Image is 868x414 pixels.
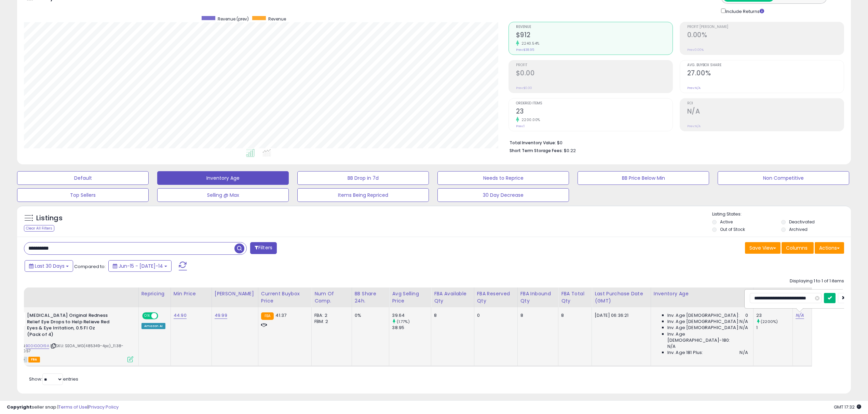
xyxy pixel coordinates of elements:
span: 0 [745,312,748,319]
small: Prev: $38.95 [516,48,534,52]
div: 1 [756,325,792,331]
div: 0 [477,312,512,319]
span: 2025-08-14 17:32 GMT [834,404,861,410]
b: Total Inventory Value: [510,140,556,146]
button: Jun-15 - [DATE]-14 [108,260,172,272]
small: (2200%) [761,319,778,324]
button: Last 30 Days [25,260,73,272]
div: 8 [561,312,586,319]
b: [MEDICAL_DATA] Original Redness Relief Eye Drops to Help Relieve Red Eyes & Eye Irritation, 0.5 F... [27,312,110,339]
span: ROI [687,102,844,105]
small: Prev: 0.00% [687,48,704,52]
a: N/A [796,312,804,319]
span: Inv. Age [DEMOGRAPHIC_DATA]-180: [667,331,748,343]
div: Inventory Age [654,290,750,297]
button: BB Drop in 7d [297,171,429,185]
button: Top Sellers [17,188,149,202]
span: OFF [157,313,168,319]
div: BB Share 24h. [355,290,386,305]
a: 44.90 [174,312,187,319]
button: Selling @ Max [157,188,289,202]
span: Profit [516,63,673,67]
small: Prev: $0.00 [516,86,532,90]
label: Active [720,219,733,225]
div: Avg Selling Price [392,290,428,305]
div: FBM: 2 [314,319,347,325]
button: Actions [815,242,844,254]
div: 8 [434,312,469,319]
span: Show: entries [29,376,78,382]
span: | SKU: SEOA_WG(485349-4pc)_11.38-BEP_20.57 [12,343,124,353]
span: Revenue [516,25,673,29]
div: Last Purchase Date (GMT) [595,290,648,305]
button: Columns [782,242,814,254]
h2: $912 [516,31,673,40]
div: seller snap | | [7,404,119,411]
small: 2200.00% [519,117,540,122]
div: Displaying 1 to 1 of 1 items [790,278,844,284]
small: 2240.54% [519,41,540,46]
span: N/A [740,325,748,331]
div: [DATE] 06:36:21 [595,312,646,319]
span: $0.22 [564,147,576,154]
a: Privacy Policy [89,404,119,410]
div: [PERSON_NAME] [215,290,255,297]
span: Ordered Items [516,102,673,105]
div: Include Returns [716,7,772,15]
span: N/A [667,343,676,350]
a: Terms of Use [58,404,87,410]
span: Inv. Age [DEMOGRAPHIC_DATA]: [667,319,740,325]
span: Last 30 Days [35,263,65,269]
li: $0 [510,138,839,146]
div: Num of Comp. [314,290,349,305]
span: Inv. Age [DEMOGRAPHIC_DATA]: [667,325,740,331]
span: Revenue [268,16,286,22]
h5: Listings [36,213,63,223]
div: FBA Total Qty [561,290,589,305]
div: 8 [520,312,553,319]
small: Prev: 1 [516,124,525,128]
h2: 0.00% [687,31,844,40]
div: 0% [355,312,384,319]
span: Revenue (prev) [218,16,249,22]
span: Compared to: [74,263,106,270]
button: 30 Day Decrease [437,188,569,202]
div: Clear All Filters [24,225,54,232]
small: Prev: N/A [687,86,701,90]
button: Inventory Age [157,171,289,185]
span: Columns [786,245,808,251]
small: Prev: N/A [687,124,701,128]
div: Min Price [174,290,209,297]
b: Short Term Storage Fees: [510,148,563,153]
button: Default [17,171,149,185]
div: FBA: 2 [314,312,347,319]
div: Repricing [141,290,168,297]
h2: 27.00% [687,69,844,78]
a: 49.99 [215,312,227,319]
span: Inv. Age 181 Plus: [667,350,703,356]
label: Archived [789,226,808,232]
span: Avg. Buybox Share [687,63,844,67]
div: FBA Reserved Qty [477,290,515,305]
span: ON [143,313,151,319]
div: 39.64 [392,312,431,319]
span: N/A [740,319,748,325]
button: BB Price Below Min [578,171,709,185]
p: Listing States: [712,211,851,218]
span: N/A [740,350,748,356]
span: FBA [28,357,40,363]
span: Profit [PERSON_NAME] [687,25,844,29]
span: Jun-15 - [DATE]-14 [119,263,163,269]
label: Out of Stock [720,226,745,232]
h2: N/A [687,107,844,117]
button: Non Competitive [718,171,849,185]
h2: $0.00 [516,69,673,78]
div: FBA inbound Qty [520,290,556,305]
button: Filters [250,242,277,254]
label: Deactivated [789,219,815,225]
h2: 23 [516,107,673,117]
div: Current Buybox Price [261,290,309,305]
small: FBA [261,312,274,320]
button: Needs to Reprice [437,171,569,185]
div: Amazon AI [141,323,165,329]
